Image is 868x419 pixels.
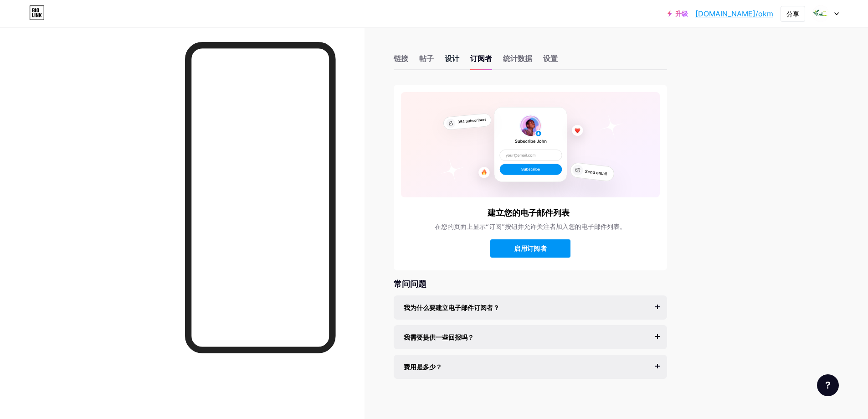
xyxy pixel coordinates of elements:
font: 常问问题 [394,279,426,289]
font: 统计数据 [503,54,532,63]
button: 启用订阅者 [490,239,570,258]
font: 建立您的电子邮件列表 [488,208,570,217]
font: 在您的页面上显示“订阅”按钮并允许关注者加入您的电子邮件列表。 [435,223,627,230]
font: 设计 [445,54,459,63]
font: 费用是多少？ [404,363,442,371]
font: 升级 [675,10,688,17]
font: 订阅者 [470,54,492,63]
font: 链接 [394,54,408,63]
font: 启用订阅者 [514,244,547,252]
font: 帖子 [419,54,434,63]
font: [DOMAIN_NAME]/okm [695,9,773,18]
img: 奥克姆 [812,5,829,22]
font: 分享 [786,10,799,18]
font: 我为什么要建立电子邮件订阅者？ [404,304,499,311]
font: 我需要提供一些回报吗？ [404,333,474,341]
a: [DOMAIN_NAME]/okm [695,8,773,19]
font: 设置 [543,54,558,63]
